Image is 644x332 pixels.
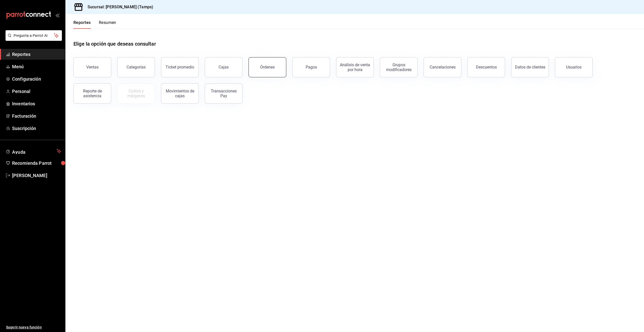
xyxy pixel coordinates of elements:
button: Pregunta a Parrot AI [6,30,62,41]
button: Grupos modificadores [380,57,418,77]
div: Usuarios [566,65,582,70]
span: Inventarios [12,100,61,107]
a: Cajas [205,57,243,77]
button: Ventas [73,57,111,77]
button: Cancelaciones [424,57,461,77]
span: Suscripción [12,125,61,132]
button: Usuarios [555,57,593,77]
div: Órdenes [260,65,275,70]
button: Reportes [73,20,91,29]
button: Órdenes [249,57,286,77]
button: Descuentos [467,57,505,77]
div: Reporte de asistencia [77,89,108,98]
span: Reportes [12,51,61,58]
div: Datos de clientes [515,65,545,70]
button: Contrata inventarios para ver este reporte [117,83,155,104]
button: Datos de clientes [511,57,549,77]
div: Ticket promedio [166,65,194,70]
span: Recomienda Parrot [12,160,61,167]
button: Movimientos de cajas [161,83,199,104]
h1: Elige la opción que deseas consultar [73,40,156,48]
div: Descuentos [476,65,497,70]
div: navigation tabs [73,20,116,29]
span: Sugerir nueva función [6,325,61,330]
a: Pregunta a Parrot AI [4,37,62,42]
span: Configuración [12,76,61,82]
button: Resumen [99,20,116,29]
div: Categorías [127,65,146,70]
button: Ticket promedio [161,57,199,77]
div: Movimientos de cajas [164,89,195,98]
div: Costos y márgenes [120,89,152,98]
span: [PERSON_NAME] [12,172,61,179]
div: Análisis de venta por hora [339,62,371,72]
div: Ventas [86,65,99,70]
div: Pagos [306,65,317,70]
div: Grupos modificadores [383,62,414,72]
span: Menú [12,63,61,70]
button: Pagos [292,57,330,77]
span: Pregunta a Parrot AI [14,33,54,38]
div: Cancelaciones [430,65,456,70]
button: open_drawer_menu [55,13,59,17]
button: Transacciones Pay [205,83,243,104]
span: Ayuda [12,148,55,154]
button: Análisis de venta por hora [336,57,374,77]
span: Personal [12,88,61,95]
h3: Sucursal: [PERSON_NAME] (Tamps) [84,4,153,10]
div: Cajas [219,64,229,70]
button: Reporte de asistencia [73,83,111,104]
span: Facturación [12,113,61,119]
div: Transacciones Pay [208,89,239,98]
button: Categorías [117,57,155,77]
